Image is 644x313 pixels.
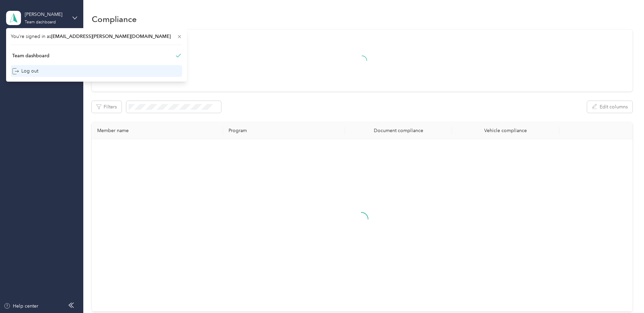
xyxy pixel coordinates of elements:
button: Filters [92,101,122,113]
div: [PERSON_NAME] [25,11,67,18]
div: Vehicle compliance [457,128,554,133]
th: Program [223,122,345,139]
button: Help center [4,302,38,310]
div: Team dashboard [12,52,49,59]
div: Team dashboard [25,20,56,24]
span: You’re signed in as [11,33,182,40]
h1: Compliance [92,16,137,23]
span: [EMAIL_ADDRESS][PERSON_NAME][DOMAIN_NAME] [51,34,171,39]
div: Log out [12,67,38,75]
button: Edit columns [587,101,632,113]
div: Document compliance [350,128,447,133]
th: Member name [92,122,223,139]
iframe: Everlance-gr Chat Button Frame [606,275,644,313]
